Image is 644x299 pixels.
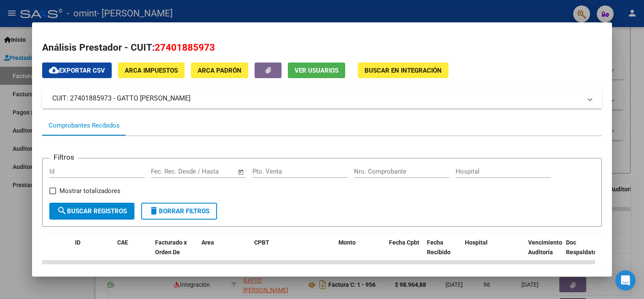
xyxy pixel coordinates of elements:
span: CPBT [254,239,269,246]
button: ARCA Impuestos [118,63,185,78]
span: Borrar Filtros [149,207,209,215]
button: Borrar Filtros [141,203,217,220]
h3: Filtros [49,152,78,163]
mat-expansion-panel-header: CUIT: 27401885973 - GATTO [PERSON_NAME] [42,88,601,109]
div: Comprobantes Recibidos [48,121,120,130]
datatable-header-cell: Vencimiento Auditoría [525,234,563,271]
button: Buscar Registros [49,203,134,220]
mat-panel-title: CUIT: 27401885973 - GATTO [PERSON_NAME] [52,93,581,103]
span: ID [75,239,80,246]
span: 27401885973 [155,42,215,53]
datatable-header-cell: Facturado x Orden De [152,234,198,271]
button: Exportar CSV [42,63,112,78]
span: Facturado x Orden De [155,239,187,256]
button: Ver Usuarios [288,63,345,78]
mat-icon: cloud_download [49,65,59,75]
span: ARCA Padrón [198,67,241,74]
span: Ver Usuarios [295,67,338,74]
button: ARCA Padrón [191,63,248,78]
datatable-header-cell: CPBT [251,234,335,271]
span: Vencimiento Auditoría [528,239,562,256]
mat-icon: delete [149,206,159,216]
button: Buscar en Integración [358,63,448,78]
span: Doc Respaldatoria [566,239,604,256]
datatable-header-cell: Area [198,234,251,271]
span: Monto [338,239,356,246]
span: Mostrar totalizadores [59,186,121,196]
datatable-header-cell: Fecha Cpbt [386,234,424,271]
datatable-header-cell: ID [72,234,114,271]
datatable-header-cell: Doc Respaldatoria [563,234,613,271]
span: Exportar CSV [49,67,105,74]
span: Fecha Recibido [427,239,451,256]
button: Open calendar [236,167,246,177]
mat-icon: search [57,206,67,216]
datatable-header-cell: Hospital [462,234,525,271]
span: Buscar en Integración [365,67,442,74]
span: Hospital [465,239,488,246]
datatable-header-cell: Monto [335,234,386,271]
span: CAE [117,239,128,246]
input: Fecha inicio [151,168,185,175]
div: Open Intercom Messenger [615,270,636,291]
datatable-header-cell: CAE [114,234,152,271]
span: Buscar Registros [57,207,127,215]
h2: Análisis Prestador - CUIT: [42,41,601,55]
datatable-header-cell: Fecha Recibido [424,234,462,271]
span: Fecha Cpbt [389,239,419,246]
span: Area [201,239,214,246]
input: Fecha fin [193,168,233,175]
span: ARCA Impuestos [125,67,178,74]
